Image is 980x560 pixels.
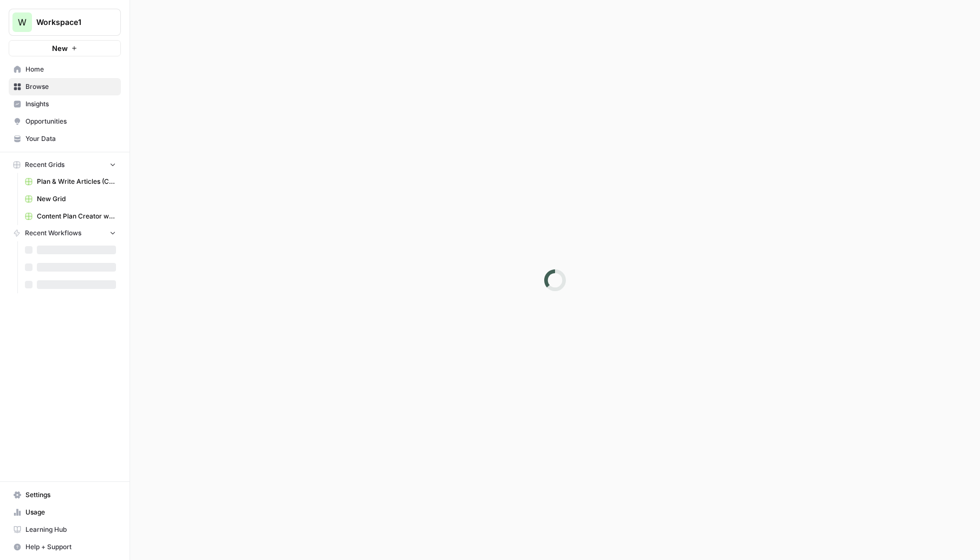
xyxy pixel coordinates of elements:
[9,157,121,173] button: Recent Grids
[9,61,121,78] a: Home
[9,538,121,556] button: Help + Support
[9,504,121,521] a: Usage
[25,82,116,92] span: Browse
[25,507,116,517] span: Usage
[9,40,121,56] button: New
[25,490,116,500] span: Settings
[37,194,116,204] span: New Grid
[18,16,27,29] span: W
[20,173,121,190] a: Plan & Write Articles (COM)
[25,134,116,144] span: Your Data
[36,17,102,28] span: Workspace1
[37,177,116,186] span: Plan & Write Articles (COM)
[25,117,116,126] span: Opportunities
[9,225,121,241] button: Recent Workflows
[52,43,68,54] span: New
[9,78,121,95] a: Browse
[25,65,116,74] span: Home
[20,190,121,208] a: New Grid
[9,486,121,504] a: Settings
[25,160,65,170] span: Recent Grids
[9,130,121,147] a: Your Data
[9,521,121,538] a: Learning Hub
[25,525,116,535] span: Learning Hub
[9,9,121,36] button: Workspace: Workspace1
[25,542,116,552] span: Help + Support
[9,113,121,130] a: Opportunities
[25,99,116,109] span: Insights
[9,95,121,113] a: Insights
[25,228,81,238] span: Recent Workflows
[20,208,121,225] a: Content Plan Creator with Brand Kit (COM Test) Grid
[37,211,116,221] span: Content Plan Creator with Brand Kit (COM Test) Grid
